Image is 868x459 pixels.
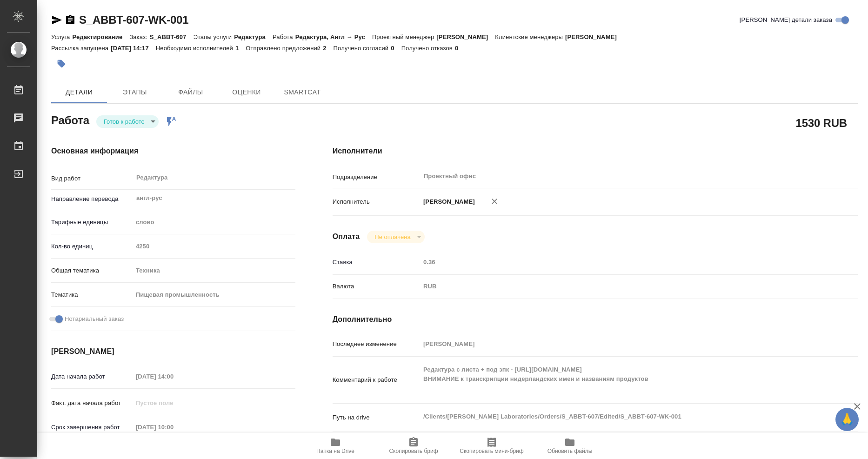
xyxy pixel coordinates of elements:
[420,337,814,351] input: Пустое поле
[133,420,214,434] input: Пустое поле
[389,448,438,454] span: Скопировать бриф
[333,258,420,267] p: Ставка
[367,231,424,243] div: Готов к работе
[333,413,420,422] p: Путь на drive
[65,14,76,26] button: Скопировать ссылку
[401,45,455,52] p: Получено отказов
[391,45,401,52] p: 0
[51,174,133,183] p: Вид работ
[484,191,505,212] button: Удалить исполнителя
[839,410,855,429] span: 🙏
[51,53,72,74] button: Добавить тэг
[333,197,420,206] p: Исполнитель
[333,231,360,242] h4: Оплата
[51,242,133,251] p: Кол-во единиц
[295,33,372,40] p: Редактура, Англ → Рус
[372,233,413,241] button: Не оплачена
[101,118,147,126] button: Готов к работе
[51,146,295,157] h4: Основная информация
[51,218,133,227] p: Тарифные единицы
[246,45,323,52] p: Отправлено предложений
[460,448,523,454] span: Скопировать мини-бриф
[333,375,420,385] p: Комментарий к работе
[51,399,133,408] p: Факт. дата начала работ
[436,33,495,40] p: [PERSON_NAME]
[273,33,295,40] p: Работа
[323,45,333,52] p: 2
[51,33,72,40] p: Услуга
[133,239,295,253] input: Пустое поле
[565,33,624,40] p: [PERSON_NAME]
[420,362,814,396] textarea: Редактура с листа + под зпк - [URL][DOMAIN_NAME] ВНИМАНИЕ к транскрипции нидерландских имен и наз...
[51,14,62,26] button: Скопировать ссылку для ЯМессенджера
[51,372,133,381] p: Дата начала работ
[156,45,235,52] p: Необходимо исполнителей
[420,279,814,294] div: RUB
[835,408,859,431] button: 🙏
[334,45,391,52] p: Получено согласий
[420,197,475,206] p: [PERSON_NAME]
[453,433,531,459] button: Скопировать мини-бриф
[333,146,858,157] h4: Исполнители
[113,86,157,98] span: Этапы
[51,111,89,128] h2: Работа
[333,173,420,182] p: Подразделение
[374,433,453,459] button: Скопировать бриф
[133,214,295,230] div: слово
[51,290,133,299] p: Тематика
[168,86,213,98] span: Файлы
[51,45,111,52] p: Рассылка запущена
[372,33,436,40] p: Проектный менеджер
[65,314,124,324] span: Нотариальный заказ
[57,86,101,98] span: Детали
[234,33,273,40] p: Редактура
[296,433,374,459] button: Папка на Drive
[150,33,194,40] p: S_ABBT-607
[133,370,214,383] input: Пустое поле
[133,396,214,410] input: Пустое поле
[111,45,156,52] p: [DATE] 14:17
[51,346,295,357] h4: [PERSON_NAME]
[280,86,325,98] span: SmartCat
[333,314,858,325] h4: Дополнительно
[51,423,133,432] p: Срок завершения работ
[235,45,246,52] p: 1
[129,33,149,40] p: Заказ:
[133,263,295,279] div: Техника
[72,33,129,40] p: Редактирование
[531,433,609,459] button: Обновить файлы
[316,448,354,454] span: Папка на Drive
[548,448,593,454] span: Обновить файлы
[224,86,269,98] span: Оценки
[333,282,420,291] p: Валюта
[96,115,159,128] div: Готов к работе
[420,255,814,269] input: Пустое поле
[420,409,814,425] textarea: /Clients/[PERSON_NAME] Laboratories/Orders/S_ABBT-607/Edited/S_ABBT-607-WK-001
[133,287,295,303] div: Пищевая промышленность
[51,194,133,204] p: Направление перевода
[455,45,465,52] p: 0
[51,266,133,275] p: Общая тематика
[333,339,420,349] p: Последнее изменение
[740,15,832,25] span: [PERSON_NAME] детали заказа
[796,115,847,131] h2: 1530 RUB
[495,33,565,40] p: Клиентские менеджеры
[79,13,188,26] a: S_ABBT-607-WK-001
[193,33,234,40] p: Этапы услуги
